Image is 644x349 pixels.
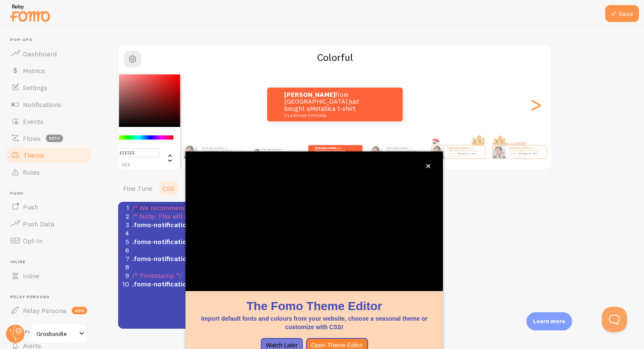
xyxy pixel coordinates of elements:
strong: [PERSON_NAME] [448,146,468,150]
strong: [PERSON_NAME] [284,91,335,99]
p: from [GEOGRAPHIC_DATA] just bought a [284,91,369,118]
span: Inline [23,272,39,280]
a: Relay Persona new [5,302,92,319]
a: Fine Tune [118,180,158,197]
span: /* We recommend that you also apply !important */ [132,203,289,212]
span: {} [132,237,359,246]
div: 7 [118,254,130,263]
p: from [GEOGRAPHIC_DATA] just bought a [387,146,420,157]
span: {} [132,220,236,229]
strong: [PERSON_NAME] [202,146,223,150]
p: from [GEOGRAPHIC_DATA] just bought a [202,146,238,157]
span: {} [132,254,359,263]
span: Notifications [23,100,61,109]
div: 6 [118,246,130,254]
strong: [PERSON_NAME] [262,148,279,151]
div: Change another color definition [160,148,174,168]
span: .fomo-notification-v2-colorful [132,280,230,288]
span: Rules [23,168,40,176]
div: Previous slide [129,74,139,135]
img: Fomo [254,148,260,155]
div: 2 [118,212,130,220]
span: Settings [23,83,47,92]
div: 1 [118,203,130,212]
span: Relay Persona [10,294,92,300]
span: Opt-In [23,236,43,245]
img: Fomo [370,146,382,158]
span: /* Note: This will override Fine Tune settings */ [132,212,272,220]
a: Flows beta [5,130,92,147]
a: CSS [158,180,180,197]
button: close, [424,162,433,170]
a: Notifications [5,96,92,113]
img: fomo-relay-logo-orange.svg [9,2,51,24]
div: 4 [118,229,130,237]
span: Flows [23,134,41,143]
a: Opt-In [5,232,92,249]
a: Settings [5,79,92,96]
div: Learn more [526,312,572,330]
div: 5 [118,237,130,246]
img: Fomo [492,146,505,158]
div: 9 [118,271,130,280]
a: Push Data [5,215,92,232]
span: hex [92,162,160,167]
a: Theme [5,147,92,164]
span: Dashboard [23,49,57,58]
a: Events [5,113,92,130]
small: il y a environ 4 minutes [284,113,366,118]
span: /* Timestamp */ [132,271,182,280]
img: Fomo [184,145,197,159]
span: .fomo-notification-v2-colorful [132,237,230,246]
strong: [PERSON_NAME] [509,146,529,150]
span: Events [23,117,44,126]
p: from [GEOGRAPHIC_DATA] just bought a [315,146,349,157]
small: il y a environ 4 minutes [509,155,542,157]
h1: The Fomo Theme Editor [196,298,433,314]
span: {} [132,280,373,288]
a: Metallica t-shirt [458,152,476,155]
span: new [72,307,87,314]
span: beta [46,135,63,142]
img: Fomo [431,146,444,158]
strong: [PERSON_NAME] [315,146,335,150]
a: Metallica t-shirt [310,104,356,113]
p: from [GEOGRAPHIC_DATA] just bought a [262,147,290,157]
a: Metrics [5,62,92,79]
small: il y a environ 4 minutes [448,155,481,157]
span: Push [23,203,38,211]
a: Rules [5,164,92,181]
p: from [GEOGRAPHIC_DATA] just bought a [448,146,481,157]
a: Metallica t-shirt [519,152,537,155]
span: .fomo-notification-v2-colorful [132,254,230,263]
a: Inline [5,267,92,284]
span: Inline [10,259,92,265]
span: Push Data [23,220,55,228]
p: Import default fonts and colours from your website, choose a seasonal theme or customize with CSS! [196,314,433,331]
div: 3 [118,220,130,229]
div: 10 [118,280,130,288]
span: Push [10,191,92,196]
span: Metrics [23,66,45,75]
h2: Colorful [119,51,551,64]
span: Relay Persona [23,306,66,315]
p: Learn more [533,317,565,325]
span: Theme [23,151,44,159]
strong: [PERSON_NAME] [387,146,407,150]
p: from [GEOGRAPHIC_DATA] just bought a [509,146,543,157]
div: 8 [118,263,130,271]
iframe: Help Scout Beacon - Open [602,307,627,332]
a: Dashboard [5,45,92,62]
a: Push [5,198,92,215]
span: .fomo-notification-v2-colorful [132,220,230,229]
span: Grosbundle [36,329,77,339]
div: Chrome color picker [85,74,180,172]
span: Pop-ups [10,37,92,43]
div: Next slide [531,74,541,135]
a: Grosbundle [30,324,88,344]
